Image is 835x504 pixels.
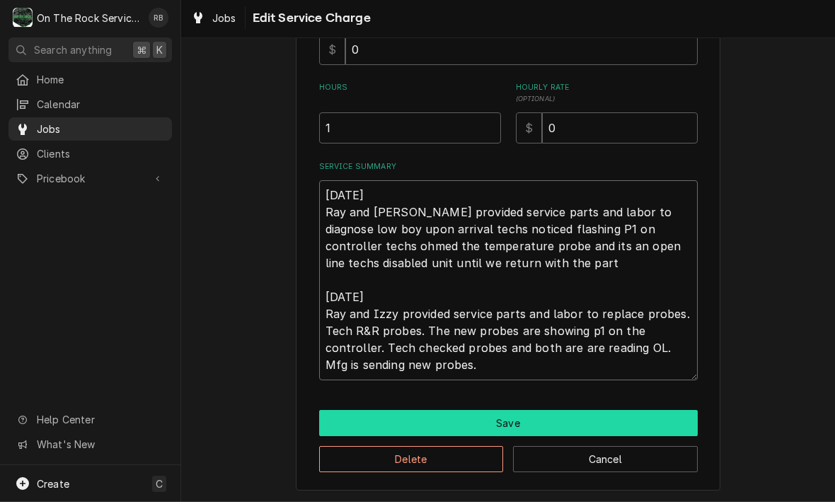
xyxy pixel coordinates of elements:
[319,16,698,66] div: Hourly Cost
[37,99,165,114] span: Calendar
[8,119,172,143] a: Jobs
[156,479,163,493] span: C
[37,439,163,454] span: What's New
[13,10,33,30] div: O
[319,84,501,146] div: [object Object]
[319,448,504,474] button: Delete
[319,412,698,438] button: Save
[13,10,33,30] div: On The Rock Services's Avatar
[319,412,698,438] div: Button Group Row
[37,74,165,89] span: Home
[319,412,698,474] div: Button Group
[319,438,698,474] div: Button Group Row
[149,10,168,30] div: RB
[319,163,698,382] div: Service Summary
[37,13,141,28] div: On The Rock Services
[8,144,172,168] a: Clients
[319,163,698,175] label: Service Summary
[516,84,698,107] label: Hourly Rate
[37,173,144,188] span: Pricebook
[34,45,112,59] span: Search anything
[37,124,165,139] span: Jobs
[149,10,168,30] div: Ray Beals's Avatar
[8,410,172,433] a: Go to Help Center
[516,84,698,146] div: [object Object]
[37,414,163,429] span: Help Center
[8,40,172,64] button: Search anything⌘K
[319,84,501,107] label: Hours
[513,448,698,474] button: Cancel
[8,169,172,192] a: Go to Pricebook
[516,97,555,105] span: ( optional )
[319,36,345,67] div: $
[516,115,542,146] div: $
[156,45,163,59] span: K
[8,435,172,458] a: Go to What's New
[37,148,165,163] span: Clients
[8,95,172,118] a: Calendar
[248,11,371,30] span: Edit Service Charge
[185,8,242,32] a: Jobs
[8,70,172,93] a: Home
[137,45,146,59] span: ⌘
[212,13,236,28] span: Jobs
[37,480,69,492] span: Create
[319,182,698,382] textarea: [DATE] Ray and [PERSON_NAME] provided service parts and labor to diagnose low boy upon arrival te...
